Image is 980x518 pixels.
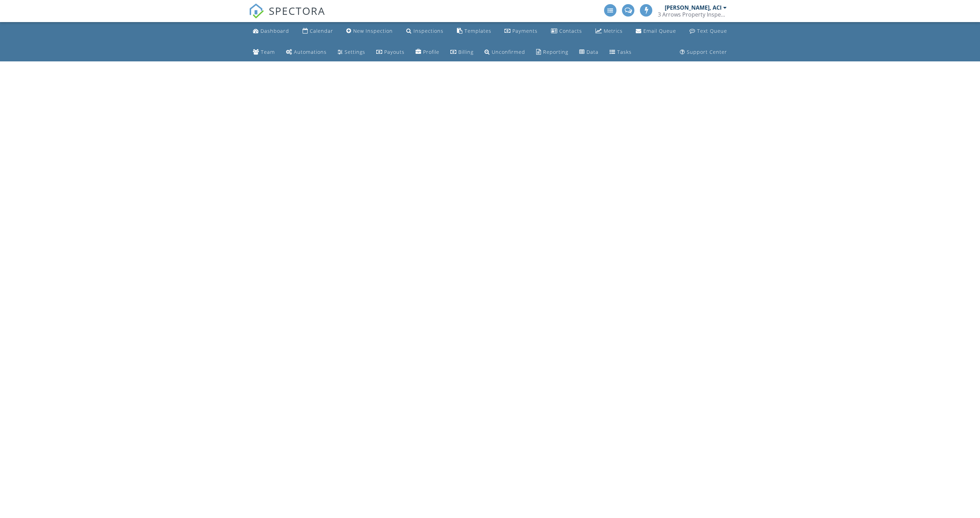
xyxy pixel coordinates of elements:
div: Email Queue [643,28,676,34]
div: Templates [465,28,491,34]
a: Email Queue [633,25,679,38]
a: Automations (Advanced) [283,46,329,59]
div: Calendar [310,28,333,34]
div: Team [261,49,275,55]
a: Team [250,46,278,59]
div: Payments [512,28,538,34]
span: SPECTORA [269,3,325,18]
div: [PERSON_NAME], ACI [665,4,722,11]
div: Dashboard [261,28,289,34]
a: Billing [448,46,476,59]
a: Text Queue [687,25,730,38]
a: Company Profile [413,46,442,59]
a: Support Center [677,46,730,59]
a: Metrics [593,25,625,38]
a: Payouts [374,46,407,59]
a: New Inspection [344,25,396,38]
div: Text Queue [697,28,727,34]
a: Calendar [300,25,336,38]
div: Billing [458,49,473,55]
div: Profile [423,49,439,55]
div: Tasks [617,49,632,55]
a: Reporting [533,46,571,59]
a: Templates [454,25,494,38]
a: Dashboard [250,25,292,38]
a: Settings [335,46,368,59]
div: Payouts [384,49,405,55]
div: Settings [345,49,365,55]
a: Tasks [607,46,634,59]
div: New Inspection [353,28,393,34]
a: Unconfirmed [482,46,528,59]
div: Contacts [559,28,582,34]
a: Inspections [404,25,446,38]
a: Data [576,46,601,59]
div: 3 Arrows Property Inspection [658,11,727,18]
img: The Best Home Inspection Software - Spectora [249,3,264,19]
div: Automations [294,49,327,55]
div: Data [586,49,599,55]
div: Unconfirmed [492,49,525,55]
div: Metrics [604,28,623,34]
div: Reporting [543,49,568,55]
div: Support Center [687,49,727,55]
div: Inspections [414,28,443,34]
a: Contacts [548,25,585,38]
a: Payments [502,25,540,38]
a: SPECTORA [249,9,325,24]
